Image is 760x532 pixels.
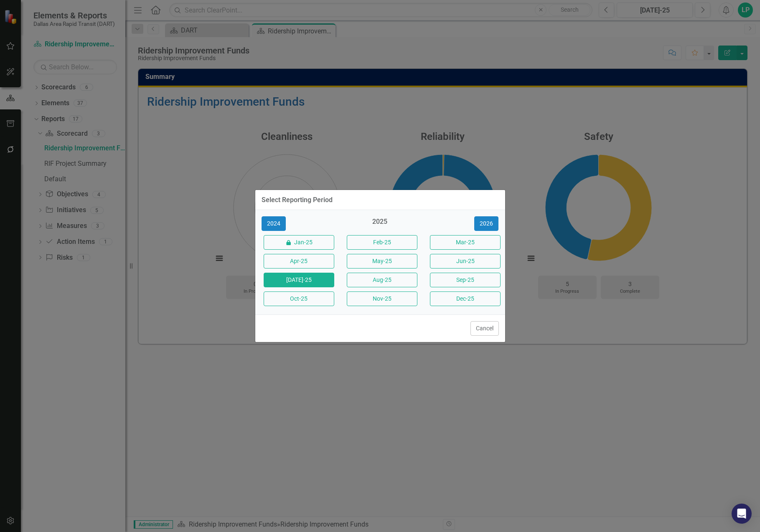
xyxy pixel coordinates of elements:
[262,216,286,231] button: 2024
[347,291,417,306] button: Nov-25
[732,504,752,524] div: Open Intercom Messenger
[430,291,501,306] button: Dec-25
[430,235,501,250] button: Mar-25
[474,216,498,231] button: 2026
[264,254,334,269] button: Apr-25
[430,273,501,287] button: Sep-25
[264,273,334,287] button: [DATE]-25
[264,291,334,306] button: Oct-25
[347,254,417,269] button: May-25
[430,254,501,269] button: Jun-25
[470,321,499,336] button: Cancel
[262,196,333,204] div: Select Reporting Period
[345,217,415,231] div: 2025
[347,273,417,287] button: Aug-25
[347,235,417,250] button: Feb-25
[264,235,334,250] button: Jan-25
